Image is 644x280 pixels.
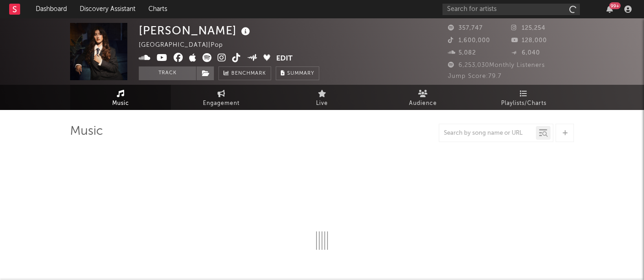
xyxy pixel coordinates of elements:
[409,98,437,109] span: Audience
[511,38,547,44] span: 128,000
[287,71,314,76] span: Summary
[171,85,272,110] a: Engagement
[448,62,545,68] span: 6,253,030 Monthly Listeners
[448,25,483,31] span: 357,747
[609,2,621,9] div: 99 +
[203,98,240,109] span: Engagement
[439,130,536,137] input: Search by song name or URL
[139,40,234,51] div: [GEOGRAPHIC_DATA] | Pop
[139,23,252,38] div: [PERSON_NAME]
[372,85,473,110] a: Audience
[448,73,502,79] span: Jump Score: 79.7
[473,85,574,110] a: Playlists/Charts
[501,98,546,109] span: Playlists/Charts
[231,68,266,79] span: Benchmark
[448,50,476,56] span: 5,082
[606,5,613,13] button: 99+
[448,38,490,44] span: 1,600,000
[139,66,196,80] button: Track
[511,50,540,56] span: 6,040
[316,98,328,109] span: Live
[276,66,319,80] button: Summary
[70,85,171,110] a: Music
[112,98,129,109] span: Music
[276,53,293,65] button: Edit
[442,4,580,15] input: Search for artists
[272,85,372,110] a: Live
[218,66,271,80] a: Benchmark
[511,25,546,31] span: 125,254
